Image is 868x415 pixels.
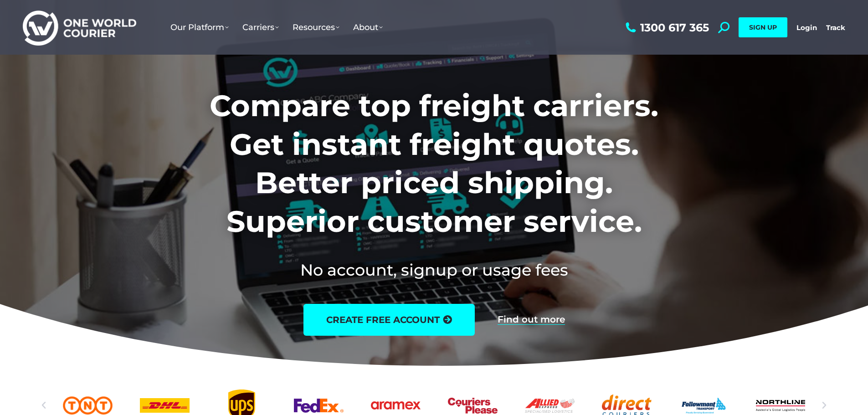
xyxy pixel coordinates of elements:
a: 1300 617 365 [623,22,709,33]
span: Resources [293,22,339,32]
h1: Compare top freight carriers. Get instant freight quotes. Better priced shipping. Superior custom... [149,87,719,241]
img: One World Courier [23,9,136,46]
h2: No account, signup or usage fees [149,259,719,281]
a: Resources [286,13,346,41]
span: Carriers [242,22,279,32]
a: Carriers [236,13,286,41]
a: Track [826,23,845,32]
a: Our Platform [164,13,236,41]
a: Login [796,23,817,32]
a: create free account [303,304,475,336]
a: SIGN UP [739,17,787,37]
span: About [353,22,383,32]
a: Find out more [498,315,565,325]
span: Our Platform [170,22,229,32]
a: About [346,13,390,41]
span: SIGN UP [749,23,777,31]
